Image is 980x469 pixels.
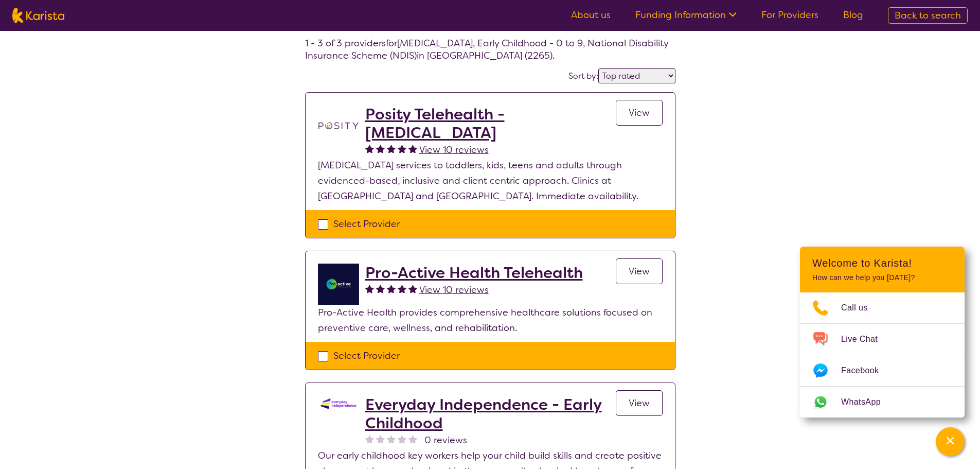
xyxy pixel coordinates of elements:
p: How can we help you [DATE]? [812,273,952,282]
a: Web link opens in a new tab. [800,387,965,418]
a: About us [571,9,611,21]
img: fullstar [376,284,385,293]
span: View [629,265,650,277]
a: Funding Information [635,9,737,21]
img: fullstar [387,144,396,153]
a: View [616,258,663,284]
a: Everyday Independence - Early Childhood [365,395,616,432]
span: 0 reviews [424,432,467,448]
img: kdssqoqrr0tfqzmv8ac0.png [318,395,359,412]
span: Facebook [841,363,891,378]
span: View 10 reviews [419,144,489,156]
a: For Providers [761,9,818,21]
img: t1bslo80pcylnzwjhndq.png [318,105,359,146]
a: View [616,390,663,416]
img: fullstar [408,144,417,153]
img: nonereviewstar [387,435,396,443]
a: View [616,100,663,126]
img: fullstar [365,144,374,153]
img: fullstar [408,284,417,293]
span: Back to search [895,9,961,22]
span: View 10 reviews [419,284,489,296]
p: [MEDICAL_DATA] services to toddlers, kids, teens and adults through evidenced-based, inclusive an... [318,158,663,204]
span: Live Chat [841,332,890,347]
ul: Choose channel [800,292,965,418]
label: Sort by: [568,71,598,81]
span: WhatsApp [841,394,893,410]
img: fullstar [376,144,385,153]
img: nonereviewstar [376,435,385,443]
span: Call us [841,300,880,316]
img: nonereviewstar [398,435,406,443]
a: Posity Telehealth - [MEDICAL_DATA] [365,105,616,142]
a: Blog [843,9,863,21]
img: Karista logo [12,8,64,23]
p: Pro-Active Health provides comprehensive healthcare solutions focused on preventive care, wellnes... [318,305,663,336]
img: fullstar [365,284,374,293]
a: View 10 reviews [419,142,489,158]
img: ymlb0re46ukcwlkv50cv.png [318,264,359,305]
span: View [629,397,650,409]
img: fullstar [398,144,406,153]
a: View 10 reviews [419,282,489,298]
a: Pro-Active Health Telehealth [365,264,583,282]
button: Channel Menu [936,427,965,456]
img: nonereviewstar [408,435,417,443]
img: fullstar [387,284,396,293]
h2: Welcome to Karista! [812,257,952,269]
img: nonereviewstar [365,435,374,443]
img: fullstar [398,284,406,293]
a: Back to search [888,7,968,24]
div: Channel Menu [800,247,965,418]
span: View [629,107,650,119]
